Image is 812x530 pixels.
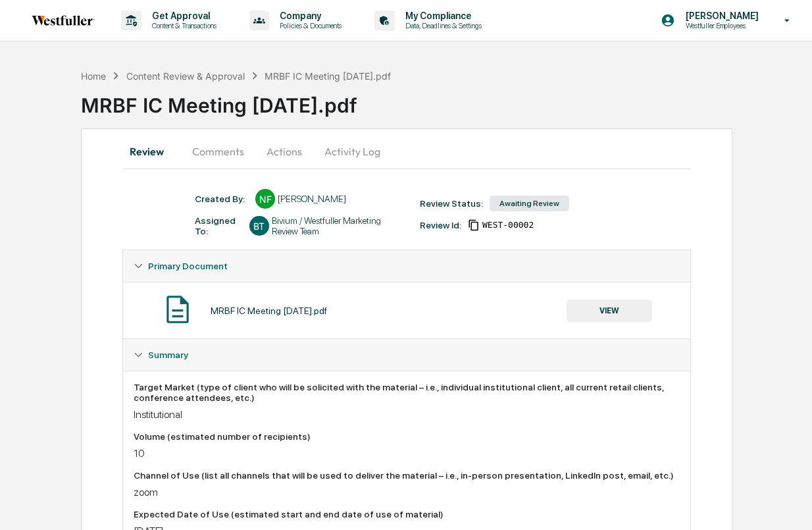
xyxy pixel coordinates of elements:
[314,136,391,167] button: Activity Log
[148,350,188,360] span: Summary
[675,21,765,30] p: Westfuller Employees
[211,305,327,316] div: MRBF IC Meeting [DATE].pdf
[134,382,680,403] div: Target Market (type of client who will be solicited with the material – i.e., individual institut...
[395,21,488,30] p: Data, Deadlines & Settings
[255,136,314,167] button: Actions
[249,216,269,236] div: BT
[161,293,194,326] img: Document Icon
[195,215,242,236] div: Assigned To:
[148,261,228,271] span: Primary Document
[134,447,680,460] div: 10
[126,70,245,82] div: Content Review & Approval
[141,21,223,30] p: Content & Transactions
[123,282,690,338] div: Primary Document
[278,194,346,204] div: [PERSON_NAME]
[675,11,765,21] p: [PERSON_NAME]
[123,250,690,282] div: Primary Document
[122,136,691,167] div: secondary tabs example
[255,189,275,209] div: NF
[269,21,348,30] p: Policies & Documents
[134,486,680,498] div: zoom
[134,470,680,481] div: Channel of Use (list all channels that will be used to deliver the material – i.e., in-person pre...
[81,83,812,117] div: MRBF IC Meeting [DATE].pdf
[482,220,534,230] span: dddcee63-616d-441b-8114-8429cb3526e1
[420,220,461,230] div: Review Id:
[141,11,223,21] p: Get Approval
[182,136,255,167] button: Comments
[265,70,391,82] div: MRBF IC Meeting [DATE].pdf
[269,11,348,21] p: Company
[134,431,680,442] div: Volume (estimated number of recipients)
[420,198,483,209] div: Review Status:
[134,408,680,421] div: Institutional
[123,339,690,371] div: Summary
[395,11,488,21] p: My Compliance
[134,509,680,519] div: Expected Date of Use (estimated start and end date of use of material)
[122,136,182,167] button: Review
[567,300,652,322] button: VIEW
[490,196,569,211] div: Awaiting Review
[32,15,95,26] img: logo
[81,70,106,82] div: Home
[272,215,407,236] div: Bivium / Westfuller Marketing Review Team
[195,194,249,204] div: Created By: ‎ ‎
